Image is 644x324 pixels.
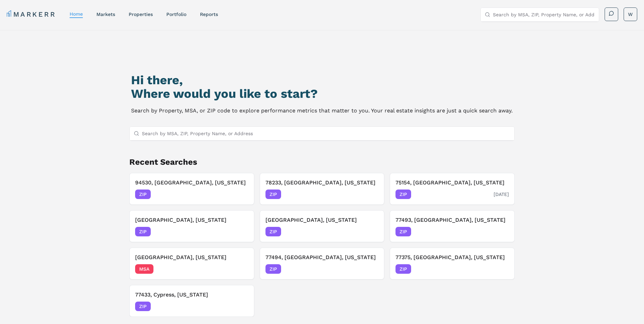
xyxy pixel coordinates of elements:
[131,73,513,87] h1: Hi there,
[129,157,515,167] h2: Recent Searches
[135,227,151,236] span: ZIP
[363,266,379,272] span: [DATE]
[395,179,509,187] h3: 75154, [GEOGRAPHIC_DATA], [US_STATE]
[260,210,385,242] button: [GEOGRAPHIC_DATA], [US_STATE]ZIP[DATE]
[493,8,595,21] input: Search by MSA, ZIP, Property Name, or Address
[200,12,218,17] a: reports
[395,264,411,274] span: ZIP
[135,253,249,262] h3: [GEOGRAPHIC_DATA], [US_STATE]
[494,228,509,235] span: [DATE]
[7,10,56,19] a: MARKERR
[395,253,509,262] h3: 77375, [GEOGRAPHIC_DATA], [US_STATE]
[265,253,379,262] h3: 77494, [GEOGRAPHIC_DATA], [US_STATE]
[265,216,379,224] h3: [GEOGRAPHIC_DATA], [US_STATE]
[129,173,254,205] button: 94530, [GEOGRAPHIC_DATA], [US_STATE]ZIP[DATE]
[135,302,151,311] span: ZIP
[265,190,281,199] span: ZIP
[233,228,249,235] span: [DATE]
[129,248,254,280] button: [GEOGRAPHIC_DATA], [US_STATE]MSA[DATE]
[494,266,509,272] span: [DATE]
[142,127,511,140] input: Search by MSA, ZIP, Property Name, or Address
[129,12,153,17] a: properties
[265,264,281,274] span: ZIP
[395,227,411,236] span: ZIP
[135,179,249,187] h3: 94530, [GEOGRAPHIC_DATA], [US_STATE]
[135,264,153,274] span: MSA
[390,210,515,242] button: 77493, [GEOGRAPHIC_DATA], [US_STATE]ZIP[DATE]
[624,7,637,21] button: W
[131,87,513,101] h2: Where would you like to start?
[390,173,515,205] button: 75154, [GEOGRAPHIC_DATA], [US_STATE]ZIP[DATE]
[265,227,281,236] span: ZIP
[166,12,186,17] a: Portfolio
[129,285,254,317] button: 77433, Cypress, [US_STATE]ZIP[DATE]
[135,190,151,199] span: ZIP
[260,248,385,280] button: 77494, [GEOGRAPHIC_DATA], [US_STATE]ZIP[DATE]
[363,228,379,235] span: [DATE]
[233,191,249,198] span: [DATE]
[233,266,249,272] span: [DATE]
[135,216,249,224] h3: [GEOGRAPHIC_DATA], [US_STATE]
[494,191,509,198] span: [DATE]
[129,210,254,242] button: [GEOGRAPHIC_DATA], [US_STATE]ZIP[DATE]
[390,248,515,280] button: 77375, [GEOGRAPHIC_DATA], [US_STATE]ZIP[DATE]
[233,303,249,310] span: [DATE]
[628,11,633,18] span: W
[135,291,249,299] h3: 77433, Cypress, [US_STATE]
[260,173,385,205] button: 78233, [GEOGRAPHIC_DATA], [US_STATE]ZIP[DATE]
[265,179,379,187] h3: 78233, [GEOGRAPHIC_DATA], [US_STATE]
[70,11,83,17] a: home
[363,191,379,198] span: [DATE]
[395,216,509,224] h3: 77493, [GEOGRAPHIC_DATA], [US_STATE]
[96,12,115,17] a: markets
[395,190,411,199] span: ZIP
[131,106,513,115] p: Search by Property, MSA, or ZIP code to explore performance metrics that matter to you. Your real...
